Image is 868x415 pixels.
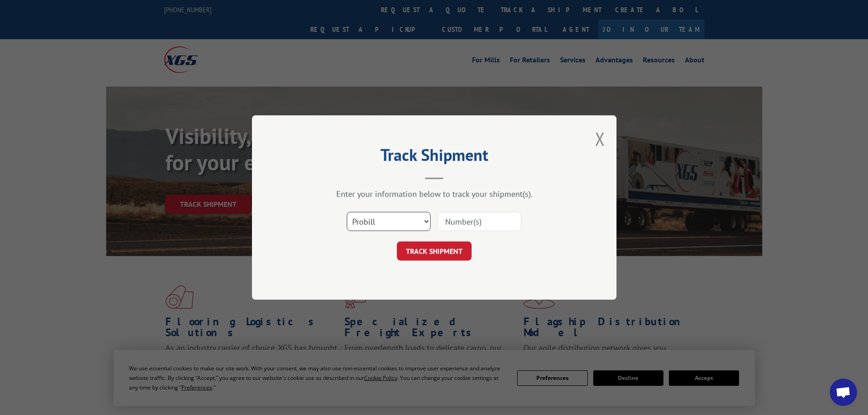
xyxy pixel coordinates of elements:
[298,149,571,166] h2: Track Shipment
[397,241,472,261] button: TRACK SHIPMENT
[830,379,857,406] div: Open chat
[298,189,571,199] div: Enter your information below to track your shipment(s).
[595,127,605,151] button: Close modal
[437,212,521,231] input: Number(s)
